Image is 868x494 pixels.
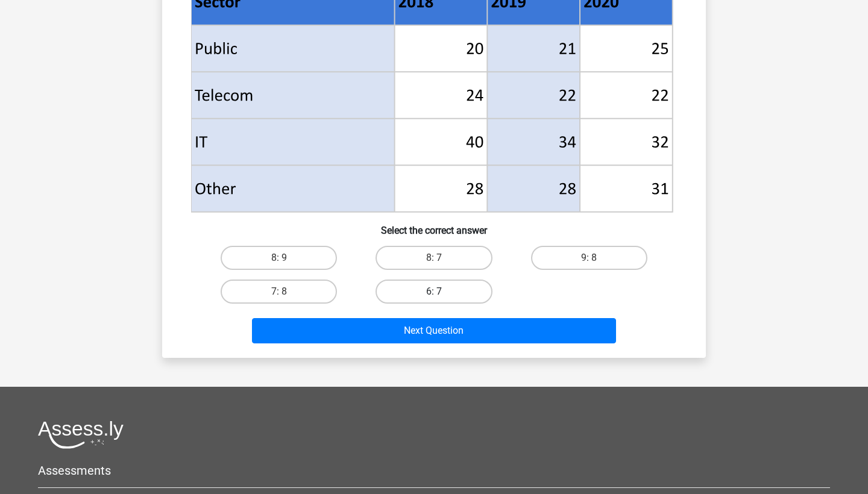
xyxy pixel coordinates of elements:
label: 6: 7 [376,280,492,304]
label: 8: 7 [376,246,492,270]
img: Assessly logo [38,421,124,449]
label: 7: 8 [221,280,337,304]
h6: Select the correct answer [181,215,687,236]
label: 8: 9 [221,246,337,270]
h5: Assessments [38,463,830,478]
button: Next Question [252,318,617,343]
label: 9: 8 [531,246,647,270]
